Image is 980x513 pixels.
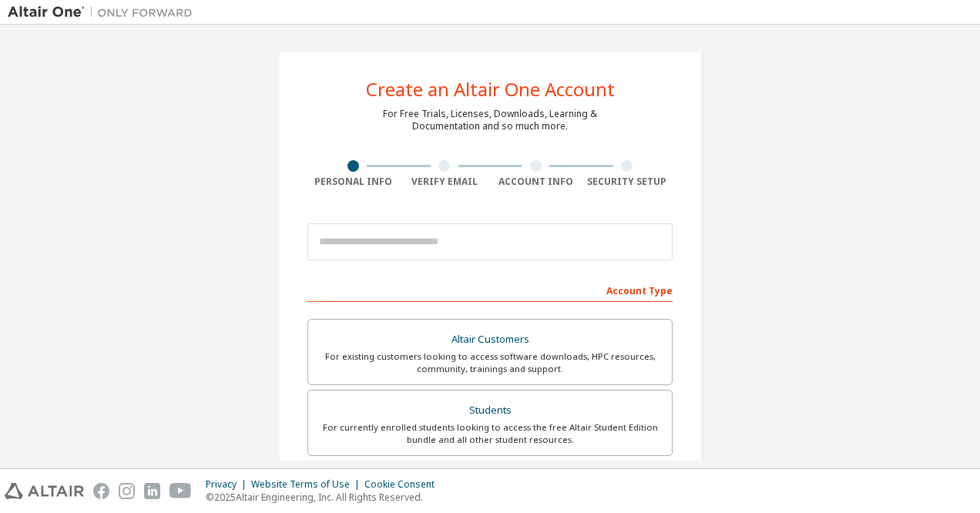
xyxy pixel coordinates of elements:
[317,400,663,421] div: Students
[8,5,200,20] img: Altair One
[93,483,109,499] img: facebook.svg
[206,491,444,504] p: © 2025 Altair Engineering, Inc. All Rights Reserved.
[144,483,160,499] img: linkedin.svg
[307,277,673,302] div: Account Type
[317,421,663,446] div: For currently enrolled students looking to access the free Altair Student Edition bundle and all ...
[5,483,84,499] img: altair_logo.svg
[383,108,597,132] div: For Free Trials, Licenses, Downloads, Learning & Documentation and so much more.
[251,478,364,491] div: Website Terms of Use
[317,350,663,375] div: For existing customers looking to access software downloads, HPC resources, community, trainings ...
[582,176,673,188] div: Security Setup
[169,483,192,499] img: youtube.svg
[366,80,615,99] div: Create an Altair One Account
[119,483,135,499] img: instagram.svg
[317,329,663,350] div: Altair Customers
[399,176,491,188] div: Verify Email
[206,478,251,491] div: Privacy
[307,176,399,188] div: Personal Info
[364,478,444,491] div: Cookie Consent
[490,176,582,188] div: Account Info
